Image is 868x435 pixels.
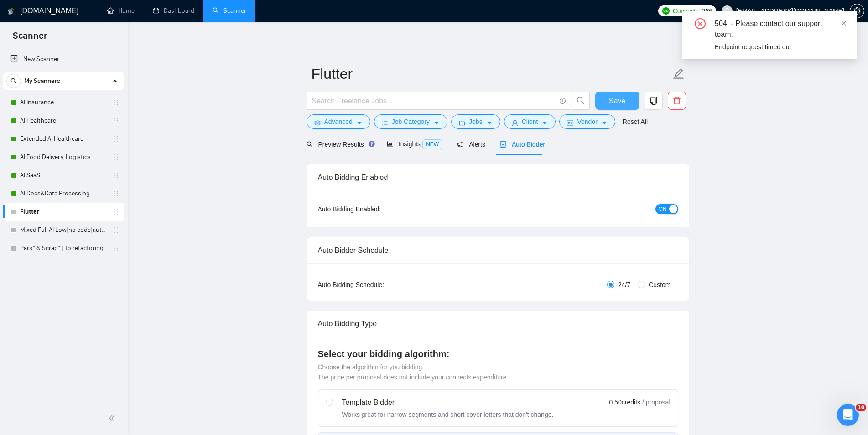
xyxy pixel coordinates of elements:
input: Scanner name... [312,62,671,85]
a: AI Insurance [20,93,107,112]
span: My Scanners [24,72,60,90]
button: barsJob Categorycaret-down [374,114,447,129]
span: caret-down [541,119,548,126]
span: holder [112,99,120,106]
span: close [841,20,847,26]
span: NEW [422,139,442,149]
div: Auto Bidding Schedule: [318,280,438,290]
span: holder [112,208,120,215]
span: Jobs [469,117,483,127]
span: caret-down [601,119,608,126]
span: 10 [856,404,866,411]
span: / proposal [642,398,670,407]
span: info-circle [560,98,566,104]
div: Auto Bidding Type [318,311,678,337]
span: Auto Bidder [500,141,545,148]
span: delete [668,97,686,105]
span: search [572,97,589,105]
li: New Scanner [3,50,124,68]
li: My Scanners [3,72,124,257]
span: bars [382,119,388,126]
span: copy [645,97,662,105]
span: 24/7 [614,280,634,290]
div: Auto Bidder Schedule [318,237,678,263]
span: Vendor [577,117,597,127]
span: user [512,119,518,126]
span: caret-down [433,119,440,126]
div: Auto Bidding Enabled [318,164,678,190]
span: caret-down [356,119,363,126]
button: Save [595,92,639,110]
button: search [6,74,21,88]
button: setting [850,4,864,18]
span: holder [112,117,120,124]
span: idcard [567,119,573,126]
iframe: Intercom live chat [837,404,859,426]
span: Choose the algorithm for you bidding. The price per proposal does not include your connects expen... [318,363,509,381]
span: Advanced [324,117,353,127]
a: homeHome [107,7,135,15]
span: search [7,78,21,84]
span: Scanner [5,29,54,48]
span: Save [609,95,625,107]
span: area-chart [387,141,393,147]
span: Client [522,117,538,127]
button: delete [668,92,686,110]
a: Flutter [20,203,107,221]
span: notification [457,141,463,148]
div: Template Bidder [342,397,554,408]
span: ON [659,204,667,214]
button: userClientcaret-down [504,114,556,129]
span: Custom [645,280,674,290]
div: Auto Bidding Enabled: [318,204,438,214]
a: AI SaaS [20,166,107,184]
span: search [307,141,313,148]
span: robot [500,141,506,148]
a: dashboardDashboard [153,7,194,15]
button: idcardVendorcaret-down [559,114,615,129]
span: Alerts [457,141,485,148]
a: setting [850,7,864,15]
a: Extended AI Healthcare [20,130,107,148]
img: upwork-logo.png [662,7,670,15]
a: AI Docs&Data Processing [20,184,107,203]
button: search [572,92,590,110]
div: Endpoint request timed out [715,42,846,52]
button: copy [645,92,663,110]
span: Insights [387,140,442,148]
span: setting [850,7,864,15]
img: logo [8,4,14,19]
span: holder [112,172,120,179]
div: Works great for narrow segments and short cover letters that don't change. [342,410,554,419]
a: New Scanner [10,50,117,68]
a: Pars* & Scrap* | to refactoring [20,239,107,257]
span: Preview Results [307,141,372,148]
span: setting [314,119,321,126]
span: 286 [702,6,712,16]
div: Tooltip anchor [368,140,376,148]
a: AI Food Delivery, Logistics [20,148,107,166]
input: Search Freelance Jobs... [312,95,556,107]
span: Job Category [392,117,430,127]
a: AI Healthcare [20,112,107,130]
span: user [724,8,730,14]
span: Connects: [673,6,700,16]
span: holder [112,190,120,197]
div: 504: - Please contact our support team. [715,18,846,40]
button: settingAdvancedcaret-down [307,114,370,129]
span: edit [673,68,685,80]
span: double-left [109,414,118,423]
a: searchScanner [213,7,246,15]
button: folderJobscaret-down [451,114,500,129]
h4: Select your bidding algorithm: [318,348,678,360]
span: holder [112,245,120,252]
span: 0.50 credits [609,397,640,407]
span: folder [459,119,465,126]
span: caret-down [486,119,493,126]
span: holder [112,135,120,143]
a: Mixed Full AI Low|no code|automations [20,221,107,239]
span: holder [112,226,120,234]
span: close-circle [695,18,706,29]
span: holder [112,154,120,161]
a: Reset All [623,117,648,127]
